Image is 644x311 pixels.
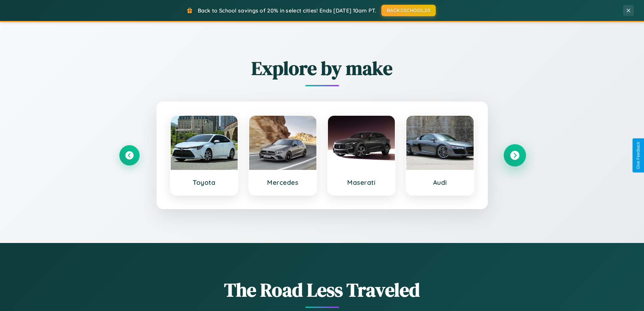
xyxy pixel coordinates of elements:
[636,142,641,169] div: Give Feedback
[413,178,467,186] h3: Audi
[119,55,525,81] h2: Explore by make
[335,178,388,186] h3: Maserati
[177,178,231,186] h3: Toyota
[119,277,525,303] h1: The Road Less Traveled
[256,178,310,186] h3: Mercedes
[381,5,436,16] button: BACK2SCHOOL20
[198,7,376,14] span: Back to School savings of 20% in select cities! Ends [DATE] 10am PT.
